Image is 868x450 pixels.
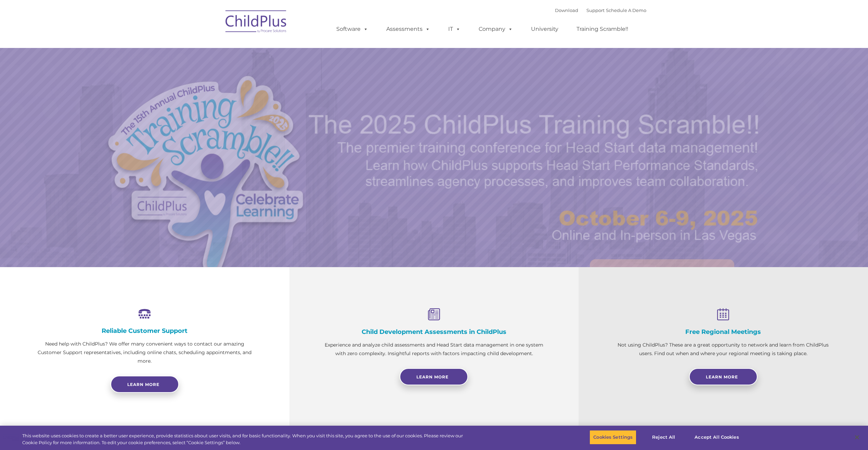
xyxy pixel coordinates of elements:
a: Learn more [111,376,179,393]
button: Accept All Cookies [691,430,742,445]
p: Experience and analyze child assessments and Head Start data management in one system with zero c... [324,341,545,358]
button: Close [850,430,865,445]
a: Learn More [590,259,734,298]
button: Reject All [642,430,685,445]
a: Support [586,8,605,13]
a: University [524,22,565,36]
img: ChildPlus by Procare Solutions [222,5,290,40]
span: Learn More [706,374,738,379]
a: Training Scramble!! [570,22,635,36]
a: Company [472,22,520,36]
font: | [555,8,646,13]
h4: Child Development Assessments in ChildPlus [324,328,545,336]
span: Learn More [416,374,449,379]
button: Cookies Settings [590,430,636,445]
a: IT [441,22,467,36]
a: Learn More [689,368,757,385]
a: Schedule A Demo [606,8,646,13]
a: Software [329,22,375,36]
h4: Reliable Customer Support [34,327,255,335]
p: Not using ChildPlus? These are a great opportunity to network and learn from ChildPlus users. Fin... [613,341,834,358]
a: Assessments [379,22,437,36]
p: Need help with ChildPlus? We offer many convenient ways to contact our amazing Customer Support r... [34,340,255,365]
h4: Free Regional Meetings [613,328,834,336]
div: This website uses cookies to create a better user experience, provide statistics about user visit... [22,433,477,446]
a: Download [555,8,578,13]
a: Learn More [400,368,468,385]
span: Learn more [127,382,159,387]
